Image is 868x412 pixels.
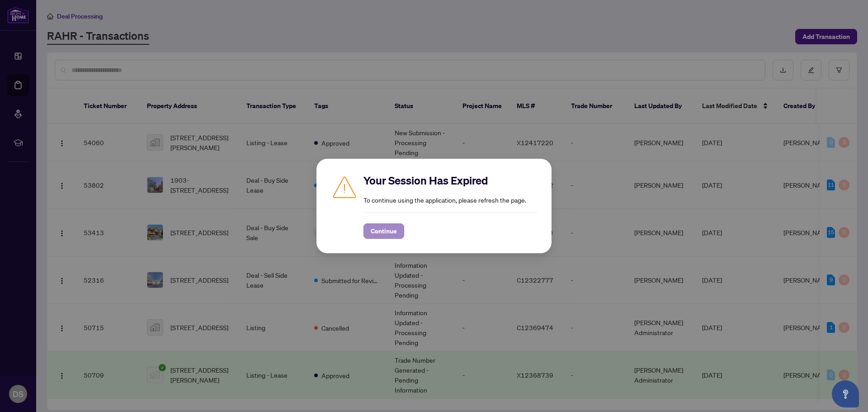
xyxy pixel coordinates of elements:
h2: Your Session Has Expired [363,173,537,188]
button: Continue [363,223,404,239]
button: Open asap [832,380,859,407]
img: Caution icon [331,173,358,200]
div: To continue using the application, please refresh the page. [363,173,537,239]
span: Continue [371,224,397,238]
